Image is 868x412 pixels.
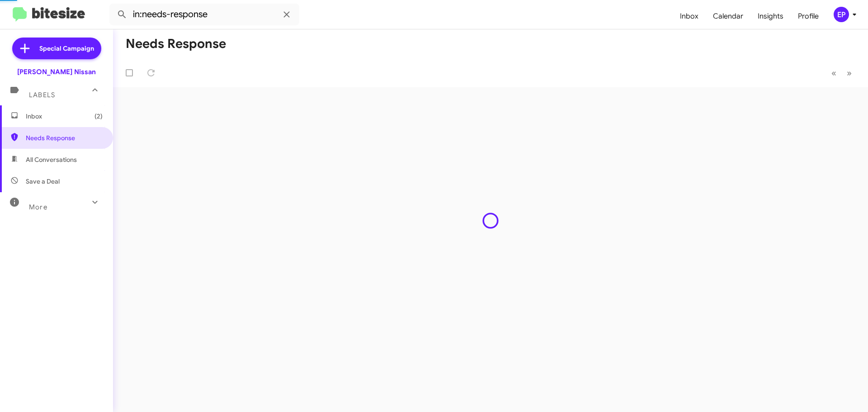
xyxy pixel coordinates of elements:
input: Search [109,4,299,25]
a: Profile [791,3,826,29]
a: Inbox [673,3,706,29]
span: More [29,203,47,211]
div: [PERSON_NAME] Nissan [17,67,96,76]
span: Needs Response [26,133,103,142]
span: (2) [94,112,103,121]
span: Special Campaign [39,44,94,53]
span: All Conversations [26,155,77,164]
span: Save a Deal [26,177,60,186]
div: EP [834,7,849,22]
span: Inbox [26,112,103,121]
a: Calendar [706,3,750,29]
a: Insights [750,3,791,29]
button: Next [841,64,857,82]
span: » [847,67,852,79]
button: Previous [826,64,842,82]
a: Special Campaign [12,38,101,59]
span: « [831,67,836,79]
span: Labels [29,91,55,99]
h1: Needs Response [126,37,226,51]
button: EP [826,7,858,22]
nav: Page navigation example [826,64,857,82]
